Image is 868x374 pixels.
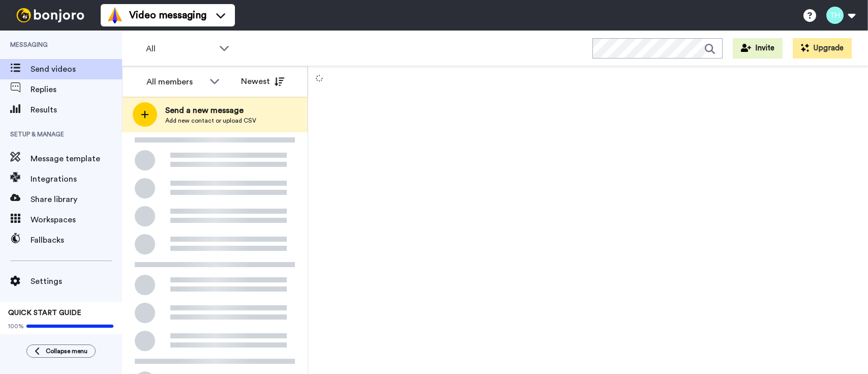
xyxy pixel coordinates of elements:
[733,38,783,59] button: Invite
[793,38,852,59] button: Upgrade
[233,71,292,92] button: Newest
[107,7,123,23] img: vm-color.svg
[31,214,122,226] span: Workspaces
[146,76,204,88] div: All members
[165,104,256,117] span: Send a new message
[8,309,81,317] span: QUICK START GUIDE
[46,347,87,355] span: Collapse menu
[31,234,122,246] span: Fallbacks
[31,153,122,165] span: Message template
[31,104,122,116] span: Results
[26,344,96,358] button: Collapse menu
[31,83,122,96] span: Replies
[31,193,122,206] span: Share library
[31,173,122,185] span: Integrations
[129,8,206,22] span: Video messaging
[12,8,88,22] img: bj-logo-header-white.svg
[31,275,122,287] span: Settings
[31,63,122,75] span: Send videos
[8,322,24,330] span: 100%
[165,117,256,125] span: Add new contact or upload CSV
[146,43,214,55] span: All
